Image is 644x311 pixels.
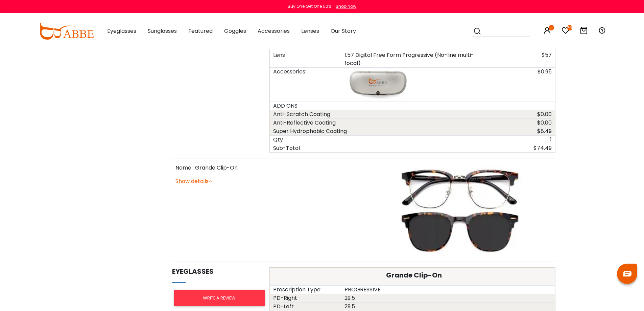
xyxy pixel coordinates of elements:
div: Shop now [336,3,356,9]
span: Featured [188,27,213,35]
a: Write a Review [174,290,265,306]
div: PROGRESSIVE [341,286,555,294]
div: $74.49 [341,144,555,152]
div: 29.5 [341,303,555,311]
span: Eyeglasses [107,27,136,35]
div: PD-Right [270,294,341,302]
h5: Eyeglasses [172,267,263,275]
span: Sunglasses [148,27,177,35]
div: PD-Left [270,303,341,311]
img: medium.jpg [344,68,412,102]
p: Name : Grande Clip-On [175,164,360,172]
i: 26 [567,25,572,30]
div: $0.00 [484,119,555,127]
span: Accessories [258,27,290,35]
div: Anti-Reflective Coating [270,119,412,127]
h5: Grande Clip-On [275,271,553,279]
div: Buy One Get One 50% [288,3,331,9]
div: Prescription Type: [270,286,341,294]
a: Shop now [332,3,356,9]
div: Anti-Scratch Coating [270,110,412,118]
div: 1.57 Digital Free Form Progressive (No-line multi-focal) [341,51,484,67]
div: 29.5 [341,294,555,302]
img: abbeglasses.com [38,23,94,40]
div: ADD ONS [270,102,341,110]
span: Lenses [301,27,319,35]
a: 26 [562,28,570,36]
span: Goggles [224,27,246,35]
span: Our Story [331,27,356,35]
span: $0.95 [538,68,552,75]
div: Qty [270,136,341,144]
a: Show details [175,177,212,185]
div: Sub-Total [270,144,341,152]
div: Super Hydrophobic Coating [270,127,412,135]
div: 1 [341,136,555,144]
div: $0.00 [484,110,555,118]
img: chat [623,271,631,276]
div: Accessories: [270,68,341,102]
div: $8.49 [484,127,555,135]
span: $57 [542,51,552,59]
div: Lens [270,51,341,67]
